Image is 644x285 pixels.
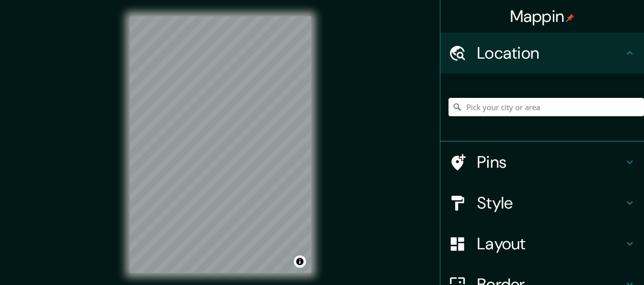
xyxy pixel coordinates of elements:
[477,234,624,254] h4: Layout
[440,33,644,73] div: Location
[566,14,574,22] img: pin-icon.png
[130,16,311,273] canvas: Map
[440,223,644,264] div: Layout
[294,255,306,268] button: Toggle attribution
[449,98,644,116] input: Pick your city or area
[510,6,575,27] h4: Mappin
[477,43,624,63] h4: Location
[553,245,633,274] iframe: Help widget launcher
[440,183,644,223] div: Style
[477,193,624,213] h4: Style
[477,152,624,172] h4: Pins
[440,142,644,183] div: Pins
